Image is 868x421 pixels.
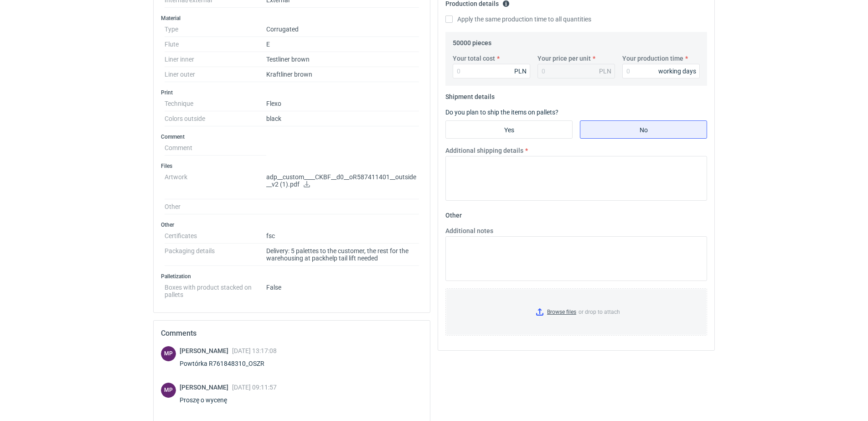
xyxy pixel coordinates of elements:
span: [DATE] 13:17:08 [232,347,277,354]
dt: Packaging details [165,244,266,266]
dd: fsc [266,229,419,244]
div: Proszę o wycenę [180,395,277,405]
dt: Boxes with product stacked on pallets [165,280,266,298]
dt: Technique [165,96,266,111]
span: [PERSON_NAME] [180,347,232,354]
label: Your price per unit [537,54,591,63]
h2: Comments [161,328,423,339]
label: or drop to attach [446,289,707,335]
dt: Liner outer [165,67,266,82]
h3: Comment [161,133,423,140]
label: Additional notes [445,226,493,235]
dd: E [266,37,419,52]
div: working days [658,67,696,76]
div: Michał Palasek [161,383,176,398]
div: PLN [599,67,611,76]
legend: Shipment details [445,89,495,100]
dt: Flute [165,37,266,52]
dt: Colors outside [165,111,266,126]
dt: Other [165,199,266,214]
figcaption: MP [161,346,176,361]
dt: Type [165,22,266,37]
div: Powtórka R761848310_OSZR [180,359,277,368]
span: [PERSON_NAME] [180,384,232,391]
label: Your total cost [453,54,495,63]
p: adp__custom____CKBF__d0__oR587411401__outside__v2 (1).pdf [266,173,419,189]
dd: Kraftliner brown [266,67,419,82]
dd: black [266,111,419,126]
label: Your production time [622,54,683,63]
h3: Files [161,162,423,170]
dd: Flexo [266,96,419,111]
legend: 50000 pieces [453,36,491,47]
h3: Print [161,89,423,96]
h3: Palletization [161,273,423,280]
dt: Certificates [165,229,266,244]
input: 0 [453,64,530,78]
h3: Material [161,15,423,22]
div: PLN [514,67,527,76]
dt: Liner inner [165,52,266,67]
label: Additional shipping details [445,146,523,155]
legend: Other [445,208,462,219]
dd: Delivery: 5 palettes to the customer, the rest for the warehousing at packhelp tail lift needed [266,244,419,266]
figcaption: MP [161,383,176,398]
label: No [580,120,707,139]
dt: Artwork [165,170,266,199]
label: Do you plan to ship the items on pallets? [445,109,558,116]
label: Yes [445,120,573,139]
label: Apply the same production time to all quantities [445,15,591,24]
span: [DATE] 09:11:57 [232,384,277,391]
input: 0 [622,64,700,78]
div: Michał Palasek [161,346,176,361]
dd: Testliner brown [266,52,419,67]
h3: Other [161,221,423,229]
dd: False [266,280,419,298]
dt: Comment [165,140,266,156]
dd: Corrugated [266,22,419,37]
